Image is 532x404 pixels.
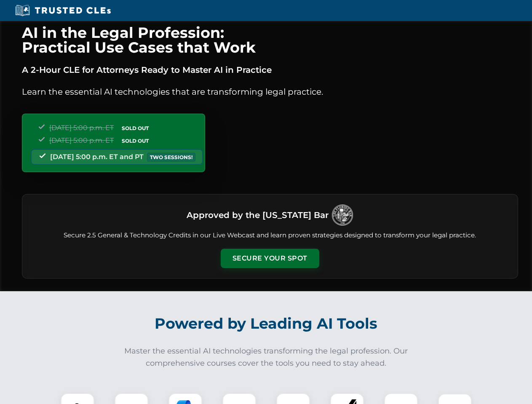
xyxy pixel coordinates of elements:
h2: Powered by Leading AI Tools [33,309,500,338]
img: Logo [332,205,353,226]
button: Secure Your Spot [221,249,319,268]
span: SOLD OUT [119,136,152,145]
h3: Approved by the [US_STATE] Bar [187,207,329,223]
span: SOLD OUT [119,124,152,133]
span: [DATE] 5:00 p.m. ET [49,124,114,132]
span: [DATE] 5:00 p.m. ET [49,136,114,144]
p: Secure 2.5 General & Technology Credits in our Live Webcast and learn proven strategies designed ... [32,231,508,240]
h1: AI in the Legal Profession: Practical Use Cases that Work [22,25,518,55]
p: Learn the essential AI technologies that are transforming legal practice. [22,85,518,98]
p: A 2-Hour CLE for Attorneys Ready to Master AI in Practice [22,63,518,77]
p: Master the essential AI technologies transforming the legal profession. Our comprehensive courses... [119,345,414,369]
img: Trusted CLEs [13,4,113,17]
